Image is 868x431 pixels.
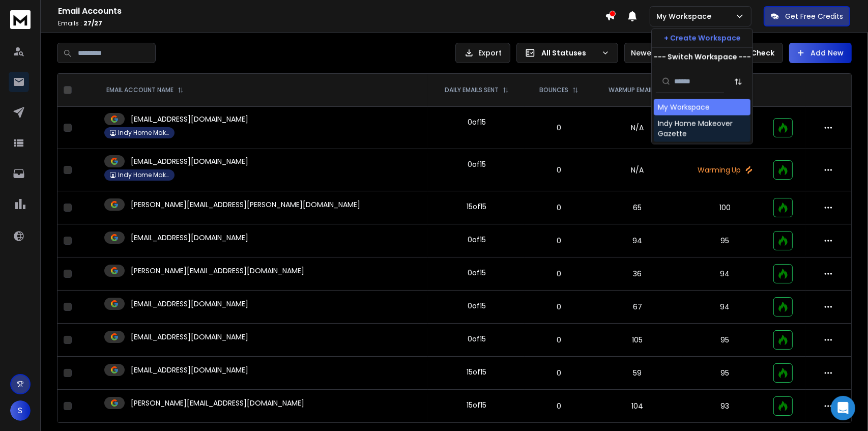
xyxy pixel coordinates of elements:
p: [EMAIL_ADDRESS][DOMAIN_NAME] [131,233,248,243]
div: Open Intercom Messenger [831,396,855,420]
p: [PERSON_NAME][EMAIL_ADDRESS][DOMAIN_NAME] [131,398,304,408]
td: 95 [682,224,767,257]
div: Indy Home Makeover Gazette [658,119,746,139]
p: 0 [531,335,586,345]
p: Get Free Credits [785,11,843,21]
h1: Email Accounts [58,5,605,17]
button: Sort by Sort A-Z [728,71,748,92]
p: [EMAIL_ADDRESS][DOMAIN_NAME] [131,114,248,124]
div: 0 of 15 [468,117,486,127]
td: 95 [682,357,767,390]
p: 0 [531,123,586,133]
p: 0 [531,165,586,175]
td: N/A [592,107,682,149]
p: 0 [531,302,586,312]
p: [EMAIL_ADDRESS][DOMAIN_NAME] [131,156,248,166]
div: 0 of 15 [468,159,486,169]
button: S [10,400,31,421]
p: 0 [531,368,586,378]
td: 59 [592,357,682,390]
p: WARMUP EMAILS [609,86,656,94]
p: All Statuses [541,48,597,58]
button: Export [455,43,510,63]
div: 15 of 15 [467,202,486,212]
p: Emails : [58,19,605,27]
p: 0 [531,203,586,213]
div: My Workspace [658,102,710,112]
div: 0 of 15 [468,268,486,278]
button: Get Free Credits [764,6,850,26]
td: 93 [682,390,767,423]
p: 0 [531,401,586,411]
p: DAILY EMAILS SENT [445,86,499,94]
p: --- Switch Workspace --- [654,52,751,62]
button: Newest [624,43,690,63]
p: Indy Home Makeover Gazette [118,129,169,137]
p: [EMAIL_ADDRESS][DOMAIN_NAME] [131,365,248,375]
p: [PERSON_NAME][EMAIL_ADDRESS][PERSON_NAME][DOMAIN_NAME] [131,199,360,210]
td: 100 [682,191,767,224]
p: My Workspace [656,11,715,21]
span: 27 / 27 [83,19,102,27]
td: 104 [592,390,682,423]
td: 94 [592,224,682,257]
button: Add New [789,43,852,63]
p: [EMAIL_ADDRESS][DOMAIN_NAME] [131,299,248,309]
td: 36 [592,257,682,291]
button: + Create Workspace [652,29,753,47]
td: N/A [592,149,682,191]
td: 67 [592,291,682,324]
td: 105 [592,324,682,357]
div: 15 of 15 [467,367,486,377]
p: BOUNCES [539,86,568,94]
td: 94 [682,291,767,324]
img: logo [10,10,31,29]
p: 0 [531,269,586,279]
div: EMAIL ACCOUNT NAME [106,86,184,94]
p: [EMAIL_ADDRESS][DOMAIN_NAME] [131,332,248,342]
p: [PERSON_NAME][EMAIL_ADDRESS][DOMAIN_NAME] [131,266,304,276]
p: 0 [531,236,586,246]
div: 15 of 15 [467,400,486,410]
div: 0 of 15 [468,235,486,245]
p: + Create Workspace [664,33,741,43]
td: 95 [682,324,767,357]
p: Warming Up [688,165,761,175]
div: 0 of 15 [468,334,486,344]
td: 65 [592,191,682,224]
p: Indy Home Makeover Gazette [118,171,169,179]
div: 0 of 15 [468,301,486,311]
td: 94 [682,257,767,291]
